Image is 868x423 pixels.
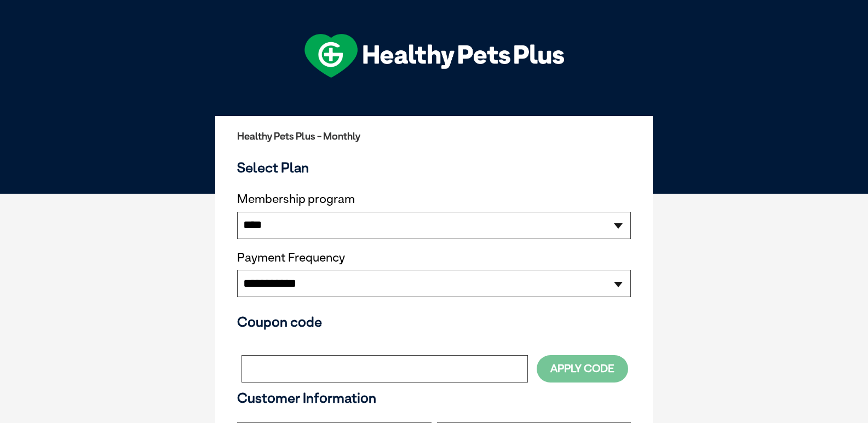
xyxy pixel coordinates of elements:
h3: Select Plan [237,159,631,176]
label: Membership program [237,192,631,206]
h3: Coupon code [237,314,631,330]
button: Apply Code [537,355,628,382]
img: hpp-logo-landscape-green-white.png [304,34,564,78]
label: Payment Frequency [237,251,345,265]
h2: Healthy Pets Plus - Monthly [237,131,631,142]
h3: Customer Information [237,390,631,406]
